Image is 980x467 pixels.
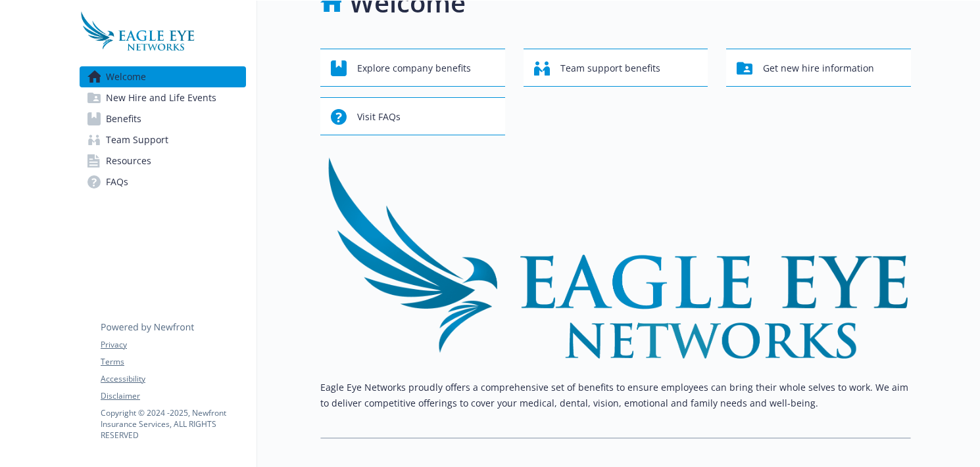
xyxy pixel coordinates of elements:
[763,56,874,81] span: Get new hire information
[101,407,245,441] p: Copyright © 2024 - 2025 , Newfront Insurance Services, ALL RIGHTS RESERVED
[80,129,246,150] a: Team Support
[106,171,128,192] span: FAQs
[320,49,505,87] button: Explore company benefits
[560,56,660,81] span: Team support benefits
[101,390,245,402] a: Disclaimer
[80,171,246,192] a: FAQs
[320,97,505,135] button: Visit FAQs
[357,104,401,129] span: Visit FAQs
[106,66,146,87] span: Welcome
[80,87,246,108] a: New Hire and Life Events
[101,373,245,385] a: Accessibility
[320,380,911,411] p: Eagle Eye Networks proudly offers a comprehensive set of benefits to ensure employees can bring t...
[106,129,168,150] span: Team Support
[106,108,141,129] span: Benefits
[101,356,245,368] a: Terms
[106,150,151,171] span: Resources
[524,49,708,87] button: Team support benefits
[357,56,471,81] span: Explore company benefits
[80,66,246,87] a: Welcome
[726,49,911,87] button: Get new hire information
[80,108,246,129] a: Benefits
[106,87,216,108] span: New Hire and Life Events
[320,156,911,359] img: overview page banner
[101,339,245,351] a: Privacy
[80,150,246,171] a: Resources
